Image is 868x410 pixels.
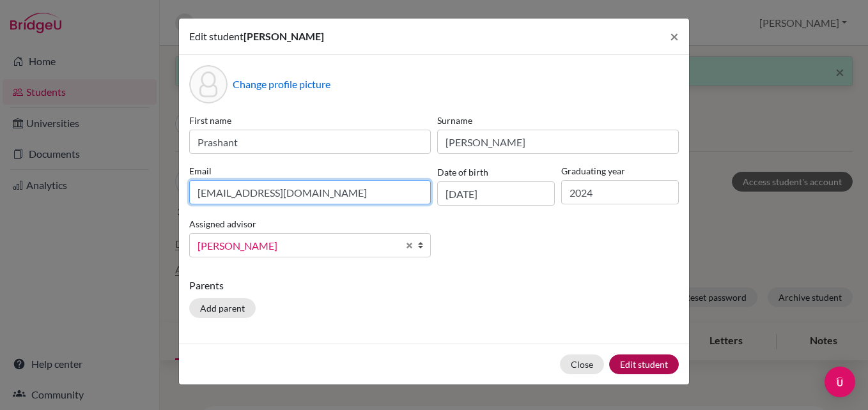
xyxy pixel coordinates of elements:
span: [PERSON_NAME] [244,30,324,42]
label: Assigned advisor [189,217,256,231]
button: Close [660,19,689,54]
div: Open Intercom Messenger [825,367,855,397]
label: Graduating year [561,164,679,178]
input: dd/mm/yyyy [437,181,555,206]
div: Profile picture [189,65,228,103]
span: [PERSON_NAME] [198,238,398,254]
label: Email [189,164,431,178]
span: Edit student [189,30,244,42]
label: Surname [437,114,679,127]
label: First name [189,114,431,127]
span: × [670,27,679,45]
button: Edit student [609,354,679,374]
button: Close [560,354,604,374]
button: Add parent [189,298,256,318]
label: Date of birth [437,165,488,179]
p: Parents [189,278,679,293]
